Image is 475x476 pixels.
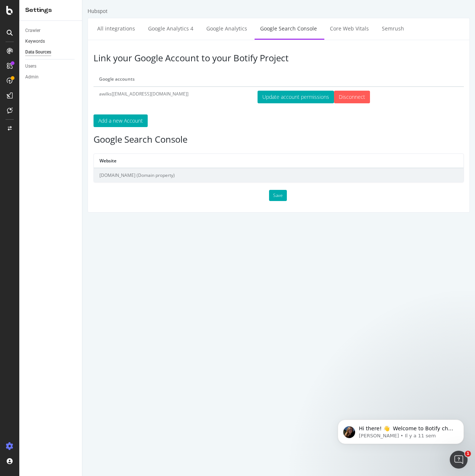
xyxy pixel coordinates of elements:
[252,91,288,103] input: Disconnect
[25,6,76,14] div: Settings
[11,53,381,63] h3: Link your Google Account to your Botify Project
[32,22,127,57] span: Hi there! 👋 Welcome to Botify chat support! Have a question? Reply to this message and our team w...
[9,18,58,39] a: All integrations
[118,18,170,39] a: Google Analytics
[187,190,204,201] button: Save
[175,91,252,103] button: Update account permissions
[25,38,45,45] div: Keywords
[25,73,39,81] div: Admin
[25,73,77,81] a: Admin
[327,404,475,456] iframe: Intercom notifications message
[25,62,36,70] div: Users
[450,451,468,469] iframe: Intercom live chat
[60,18,117,39] a: Google Analytics 4
[11,114,65,127] button: Add a new Account
[11,135,381,144] h3: Google Search Console
[5,7,25,15] div: Hubspot
[25,62,77,70] a: Users
[25,27,40,35] div: Crawler
[25,48,77,56] a: Data Sources
[172,18,240,39] a: Google Search Console
[32,29,128,35] p: Message from Laura, sent Il y a 11 sem
[25,27,77,35] a: Crawler
[11,72,170,86] th: Google accounts
[12,168,381,182] td: [DOMAIN_NAME] (Domain property)
[25,48,51,56] div: Data Sources
[25,38,77,45] a: Keywords
[294,18,327,39] a: Semrush
[12,154,381,168] th: Website
[11,87,170,107] td: awilks[[EMAIL_ADDRESS][DOMAIN_NAME]]
[242,18,292,39] a: Core Web Vitals
[465,451,471,457] span: 1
